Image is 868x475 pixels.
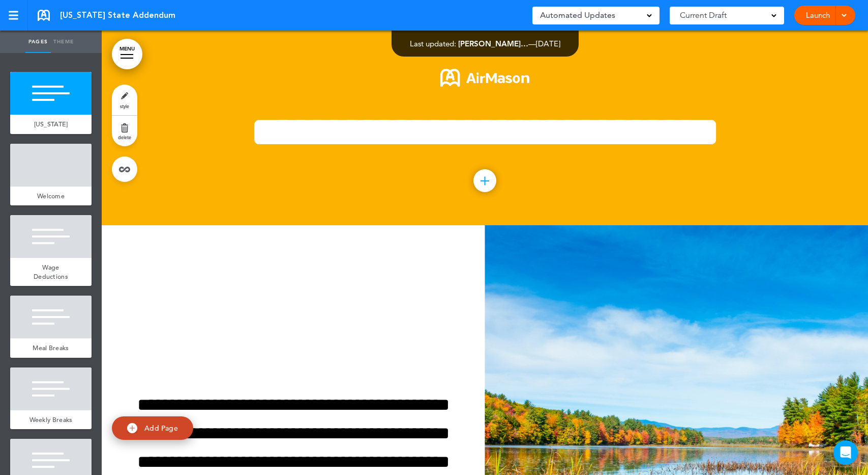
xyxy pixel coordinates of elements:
span: Meal Breaks [33,344,69,352]
span: Automated Updates [540,8,615,22]
span: Welcome [37,192,65,200]
a: Weekly Breaks [10,410,92,430]
a: Theme [51,31,76,53]
span: delete [118,134,131,140]
span: [PERSON_NAME]… [458,39,528,48]
a: delete [112,116,137,146]
a: Wage Deductions [10,258,92,286]
span: Weekly Breaks [29,415,73,424]
div: Open Intercom Messenger [833,440,858,465]
a: Meal Breaks [10,338,92,358]
a: Add Page [112,416,193,440]
a: Welcome [10,187,92,206]
span: [DATE] [536,39,560,48]
img: add.svg [127,423,137,433]
span: [US_STATE] [34,120,68,128]
span: Current Draft [680,8,727,22]
span: [US_STATE] State Addendum [60,10,175,21]
a: Launch [802,6,834,25]
a: Pages [25,31,51,53]
span: Last updated: [410,39,456,48]
a: style [112,85,137,115]
a: [US_STATE] [10,115,92,134]
span: Add Page [144,424,178,433]
div: — [410,40,560,47]
span: style [120,103,129,109]
img: 1722553576973-Airmason_logo_White.png [440,69,529,87]
span: Wage Deductions [34,263,68,281]
a: MENU [112,39,142,69]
